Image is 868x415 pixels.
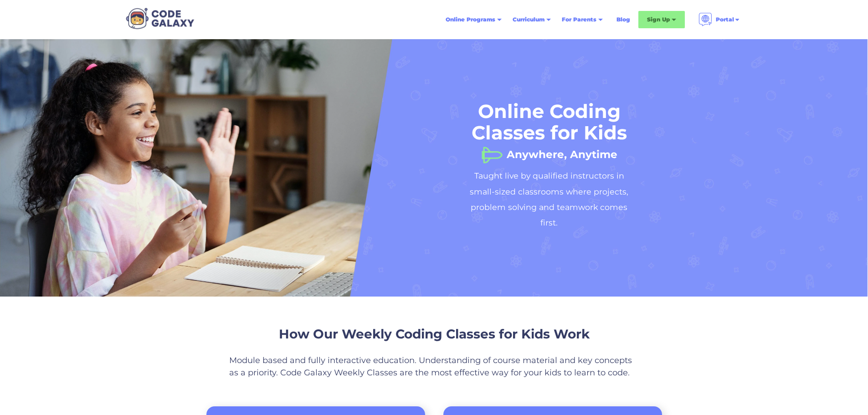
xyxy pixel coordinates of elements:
[647,15,670,24] div: Sign Up
[562,15,596,24] div: For Parents
[462,168,636,231] h2: Taught live by qualified instructors in small-sized classrooms where projects, problem solving an...
[279,326,590,342] span: How Our Weekly Coding Classes for Kids Work
[446,15,495,24] div: Online Programs
[716,15,734,24] div: Portal
[611,11,636,28] a: Blog
[507,145,617,154] h1: Anywhere, Anytime
[229,354,639,379] p: Module based and fully interactive education. Understanding of course material and key concepts a...
[462,101,636,143] h1: Online Coding Classes for Kids
[513,15,544,24] div: Curriculum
